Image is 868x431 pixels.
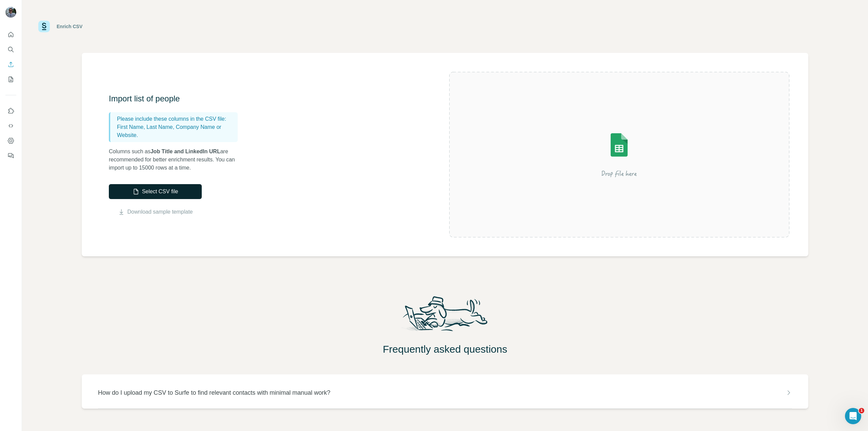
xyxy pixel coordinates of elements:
h2: Frequently asked questions [22,343,868,355]
p: How do I upload my CSV to Surfe to find relevant contacts with minimal manual work? [98,388,330,397]
p: First Name, Last Name, Company Name or Website. [117,123,235,139]
button: Search [5,43,16,56]
div: Enrich CSV [57,23,82,30]
img: Surfe Logo [38,21,50,32]
img: Surfe Mascot Illustration [396,294,494,338]
a: Download sample template [127,208,193,216]
button: My lists [5,73,16,85]
button: Select CSV file [109,184,202,199]
img: Surfe Illustration - Drop file here or select below [558,114,680,195]
iframe: Intercom live chat [845,408,861,424]
button: Feedback [5,150,16,162]
span: Job Title and LinkedIn URL [151,149,220,154]
img: Avatar [5,7,16,18]
button: Use Surfe on LinkedIn [5,105,16,117]
h3: Import list of people [109,93,244,104]
button: Quick start [5,28,16,41]
p: Columns such as are recommended for better enrichment results. You can import up to 15000 rows at... [109,148,244,172]
span: 1 [859,408,864,413]
button: Use Surfe API [5,120,16,132]
button: Enrich CSV [5,58,16,71]
button: Download sample template [109,208,202,216]
button: Dashboard [5,135,16,147]
p: Please include these columns in the CSV file: [117,115,235,123]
